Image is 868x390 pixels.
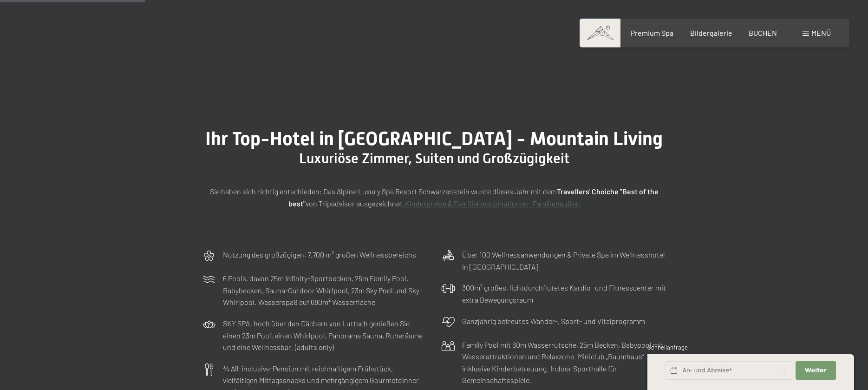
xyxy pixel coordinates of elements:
a: Bildergalerie [690,28,732,37]
span: Menü [811,28,831,37]
p: SKY SPA: hoch über den Dächern von Luttach genießen Sie einen 23m Pool, einen Whirlpool, Panorama... [223,317,427,353]
span: Weiter [805,366,827,375]
span: Schnellanfrage [647,344,688,351]
p: Ganzjährig betreutes Wander-, Sport- und Vitalprogramm [462,315,645,327]
p: Nutzung des großzügigen, 7.700 m² großen Wellnessbereichs [223,249,416,261]
span: Ihr Top-Hotel in [GEOGRAPHIC_DATA] - Mountain Living [205,128,663,150]
p: Sie haben sich richtig entschieden: Das Alpine Luxury Spa Resort Schwarzenstein wurde dieses Jahr... [202,185,666,209]
span: Luxuriöse Zimmer, Suiten und Großzügigkeit [299,150,569,166]
p: 300m² großes, lichtdurchflutetes Kardio- und Fitnesscenter mit extra Bewegungsraum [462,282,666,305]
a: Premium Spa [631,28,673,37]
strong: Travellers' Choiche "Best of the best" [288,187,659,208]
p: 6 Pools, davon 25m Infinity-Sportbecken, 25m Family Pool, Babybecken, Sauna-Outdoor Whirlpool, 23... [223,272,427,308]
button: Weiter [796,361,835,380]
a: Kinderpreise & Familienkonbinationen- Familiensuiten [405,199,580,208]
p: Über 100 Wellnessanwendungen & Private Spa im Wellnesshotel in [GEOGRAPHIC_DATA] [462,249,666,272]
a: BUCHEN [749,28,777,37]
p: Family Pool mit 60m Wasserrutsche, 25m Becken, Babypool mit Wasserattraktionen und Relaxzone. Min... [462,339,666,386]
